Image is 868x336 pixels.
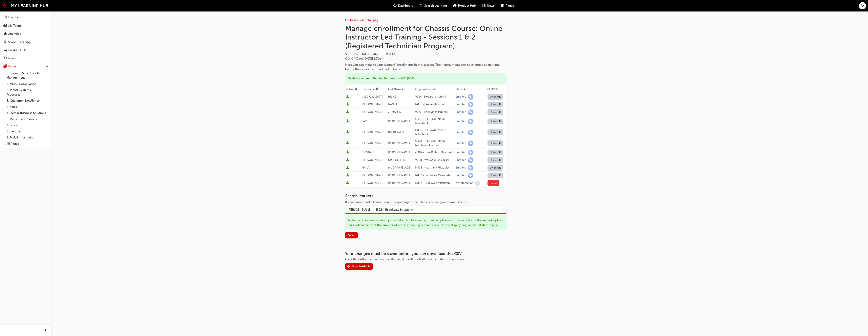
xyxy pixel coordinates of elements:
span: chart-icon [4,32,7,36]
button: Unenroll [487,173,503,178]
span: [PERSON_NAME] [362,110,383,114]
a: My Team [2,22,50,29]
span: Start Date : [345,52,507,56]
div: News [8,56,16,61]
div: Product Hub [8,48,26,52]
div: Here you can manage your learners' enrollments in this session. Their enrollments can be changed ... [345,62,507,72]
span: [MEDICAL_DATA] [362,95,383,98]
span: Product Hub [458,3,476,8]
div: Q389 - Blue Ribbon Mitsubishi [415,150,454,155]
span: Search Learning [424,3,447,8]
div: Enrolled [456,151,466,154]
span: learningRecordVerb_NONE-icon [475,180,480,186]
span: sorting-icon [402,87,405,91]
div: N852 - Brookvale Mitsubishi [415,173,454,178]
button: Download CSV [345,263,373,270]
span: learningRecordVerb_ENROLL-icon [468,130,473,135]
span: User is active [346,130,349,134]
th: Toggle SortBy [414,85,455,93]
div: Enrolled [456,103,466,106]
a: Search Learning [2,38,50,46]
span: up-icon [45,64,48,69]
span: sorting-icon [376,87,378,91]
span: search-icon [4,40,6,44]
h3: Search learners [345,193,507,198]
a: 4. Sales [5,104,50,110]
a: search-iconSearch Learning [417,2,450,10]
div: Enrolled [456,166,466,170]
span: User is active [346,150,349,154]
button: Save [345,232,358,238]
span: Save [348,233,355,237]
div: Enrolled [456,141,466,145]
button: Unenroll [487,119,503,124]
th: Toggle SortBy [345,85,361,93]
span: prev-icon [44,328,47,333]
span: User is active [346,102,349,106]
button: Unenroll [487,94,503,100]
button: Unenroll [487,150,503,155]
div: Dashboard [8,15,24,20]
a: car-iconProduct Hub [450,2,479,10]
span: sorting-icon [354,87,357,91]
div: Enrolled [456,120,466,123]
div: No interaction [456,181,473,185]
div: N820 - [PERSON_NAME] Mitsubishi [415,128,454,137]
a: 5. Fleet & Business Solutions [5,110,50,116]
button: Unenroll [487,109,503,115]
th: Set Status [485,85,507,93]
span: learningRecordVerb_ENROLL-icon [468,94,473,100]
span: search-icon [420,3,423,8]
button: Pages [2,63,50,70]
span: learningRecordVerb_ENROLL-icon [468,140,473,146]
h1: Manage enrollment for Chassis Course: Online Instructor Led Training - Sessions 1 & 2 (Registered... [345,24,507,50]
div: Enrolled [456,130,466,134]
span: learningRecordVerb_ENROLL-icon [468,157,473,163]
button: Enroll [487,180,500,186]
div: Enrolled [456,174,466,177]
th: Toggle SortBy [455,85,485,93]
div: Enrolled [456,158,466,162]
span: Cut Off Date : [DATE] 1:30pm [345,57,384,60]
div: V277 - Bendigo Mitsubishi [415,110,454,114]
th: Toggle SortBy [361,85,387,93]
span: [PERSON_NAME] [388,181,410,185]
div: V228 - Warragul Mitsubishi [415,158,454,162]
a: guage-iconDashboard [390,2,417,10]
a: Product Hub [2,46,50,54]
div: Enrolled [456,95,466,99]
div: Seats have been filled for this session : 9 / 15 ( 60% ) [345,73,507,84]
a: 3. Customer Excellence [5,98,50,104]
span: MUDIYANSELAGE [388,166,410,169]
span: learningRecordVerb_ENROLL-icon [468,150,473,155]
span: User is active [346,141,349,145]
a: News [2,55,50,62]
span: User is active [346,181,349,185]
span: learningRecordVerb_ENROLL-icon [468,119,473,124]
button: Unenroll [487,165,503,171]
span: News [487,3,495,8]
span: [PERSON_NAME] [362,141,383,145]
span: CRISTIAN [362,151,374,154]
div: Search Learning [8,40,31,44]
div: N806 - Heartland Mitsubishi [415,165,454,170]
div: My Team [8,23,21,28]
span: sorting-icon [464,87,467,91]
span: people-icon [4,24,7,28]
a: Analytics [2,30,50,37]
a: news-iconNews [479,2,498,10]
span: [PERSON_NAME] [388,141,410,145]
span: [PERSON_NAME] [362,130,383,134]
span: AMILA [362,166,369,169]
div: Q323 - [PERSON_NAME] Nambour Mitsubishi [415,139,454,148]
span: [PERSON_NAME] [388,151,410,154]
span: [PERSON_NAME] [362,158,383,162]
a: 2. MMAL Systems & Processes [5,87,50,98]
a: Go to session detail page [345,18,380,22]
a: Dashboard [2,14,50,21]
span: down-icon [502,207,505,212]
span: User is active [346,119,349,123]
span: BALDONASA [388,130,404,134]
a: 0. Training Schedules & Management [5,70,50,81]
a: 9. MyLH Information [5,134,50,141]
